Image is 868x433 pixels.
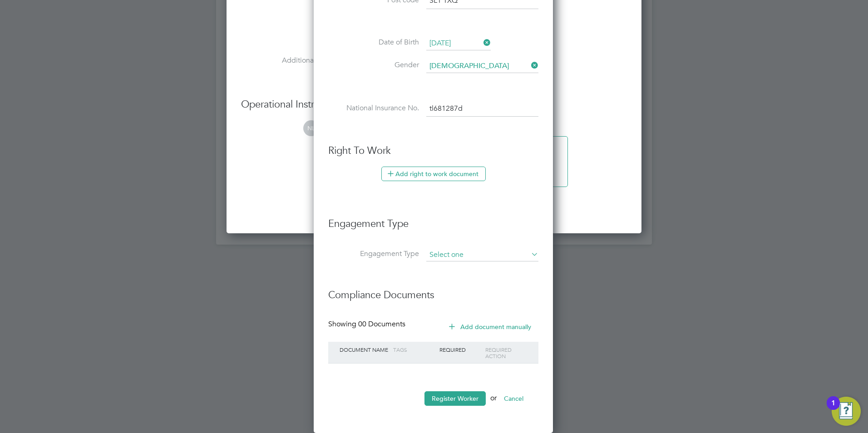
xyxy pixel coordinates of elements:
[337,342,391,357] div: Document Name
[328,320,407,329] div: Showing
[328,391,538,415] li: or
[381,167,486,181] button: Add right to work document
[437,342,483,357] div: Required
[328,144,538,157] h3: Right To Work
[241,98,627,111] h3: Operational Instructions & Comments
[831,403,835,415] div: 1
[241,11,332,21] label: Tools
[328,60,419,70] label: Gender
[483,342,529,364] div: Required Action
[497,391,531,406] button: Cancel
[443,320,538,334] button: Add document manually
[328,280,538,302] h3: Compliance Documents
[832,397,861,426] button: Open Resource Center, 1 new notification
[424,391,486,406] button: Register Worker
[426,59,538,73] input: Select one
[328,38,419,47] label: Date of Birth
[328,249,419,259] label: Engagement Type
[426,37,491,50] input: Select one
[328,103,419,113] label: National Insurance No.
[426,249,538,261] input: Select one
[328,208,538,231] h3: Engagement Type
[303,120,319,136] span: NL
[391,342,437,357] div: Tags
[358,320,405,329] span: 00 Documents
[241,56,332,65] label: Additional H&S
